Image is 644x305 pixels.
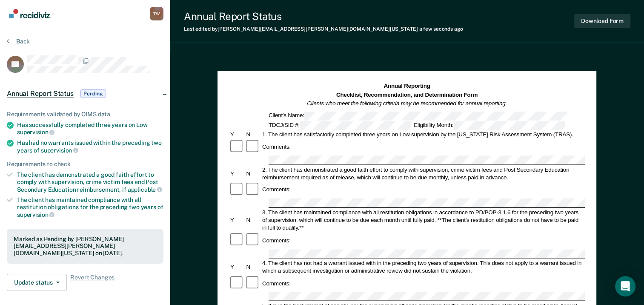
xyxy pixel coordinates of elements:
div: N [245,263,261,270]
span: applicable [128,186,162,193]
div: Comments: [261,236,292,244]
div: Marked as Pending by [PERSON_NAME][EMAIL_ADDRESS][PERSON_NAME][DOMAIN_NAME][US_STATE] on [DATE]. [14,236,157,257]
span: supervision [17,211,54,218]
div: N [245,216,261,224]
button: Download Form [574,14,630,28]
div: 1. The client has satisfactorily completed three years on Low supervision by the [US_STATE] Risk ... [261,130,585,138]
div: Comments: [261,279,292,287]
span: Revert Changes [70,274,114,291]
button: Back [7,37,30,45]
div: The client has maintained compliance with all restitution obligations for the preceding two years of [17,196,163,218]
div: The client has demonstrated a good faith effort to comply with supervision, crime victim fees and... [17,171,163,193]
span: Pending [80,89,106,98]
div: Client's Name: [267,111,568,120]
div: N [245,170,261,177]
div: Open Intercom Messenger [615,276,635,296]
div: 2. The client has demonstrated a good faith effort to comply with supervision, crime victim fees ... [261,166,585,181]
div: Y [229,170,245,177]
div: Requirements to check [7,161,163,168]
div: T W [150,7,163,20]
div: Comments: [261,143,292,151]
div: Y [229,263,245,270]
strong: Checklist, Recommendation, and Determination Form [336,92,478,98]
button: Update status [7,274,67,291]
div: Has successfully completed three years on Low [17,121,163,136]
em: Clients who meet the following criteria may be recommended for annual reporting. [307,100,507,106]
div: Y [229,130,245,138]
span: supervision [17,129,54,135]
div: Y [229,216,245,224]
span: Annual Report Status [7,89,74,98]
div: Has had no warrants issued within the preceding two years of [17,139,163,154]
button: Profile dropdown button [150,7,163,20]
div: Comments: [261,186,292,194]
div: Annual Report Status [184,10,463,23]
strong: Annual Reporting [384,83,430,89]
div: TDCJ/SID #: [267,121,412,130]
img: Recidiviz [9,9,50,18]
span: a few seconds ago [419,26,463,32]
div: 3. The client has maintained compliance with all restitution obligations in accordance to PD/POP-... [261,209,585,232]
div: Requirements validated by OIMS data [7,111,163,118]
div: Last edited by [PERSON_NAME][EMAIL_ADDRESS][PERSON_NAME][DOMAIN_NAME][US_STATE] [184,26,463,32]
div: N [245,130,261,138]
div: 4. The client has not had a warrant issued with in the preceding two years of supervision. This d... [261,259,585,274]
span: supervision [41,147,78,154]
div: Eligibility Month: [412,121,566,130]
